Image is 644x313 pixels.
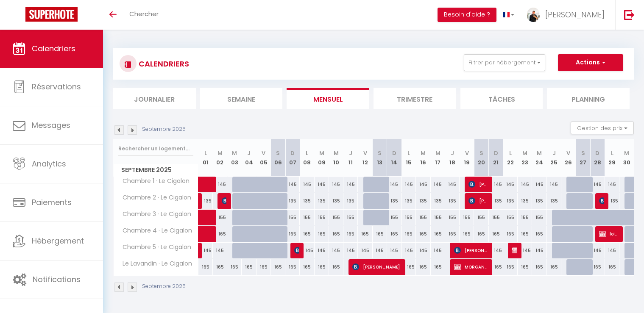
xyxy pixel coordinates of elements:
div: 165 [547,259,561,275]
li: Journalier [113,88,196,109]
div: 135 [431,193,445,209]
div: 165 [285,259,300,275]
span: [PERSON_NAME] [512,242,517,258]
div: 155 [489,210,503,225]
div: 145 [431,177,445,192]
div: 145 [445,177,460,192]
th: 09 [315,139,329,177]
div: 145 [300,243,314,258]
div: 165 [445,226,460,242]
div: 145 [343,243,358,258]
span: [PERSON_NAME] [545,9,605,20]
div: 135 [401,193,416,209]
div: 165 [489,226,503,242]
th: 27 [576,139,590,177]
abbr: J [451,149,454,157]
abbr: M [232,149,237,157]
div: 165 [242,259,256,275]
span: [PERSON_NAME] [294,242,299,258]
div: 155 [460,210,474,225]
button: Filtrer par hébergement [464,54,545,71]
div: 145 [547,177,561,192]
div: 165 [256,259,271,275]
th: 06 [271,139,285,177]
div: 165 [213,259,227,275]
abbr: S [480,149,483,157]
div: 165 [532,259,546,275]
abbr: L [306,149,308,157]
div: 155 [503,210,518,225]
abbr: M [334,149,339,157]
li: Trimestre [374,88,456,109]
div: 165 [373,226,387,242]
p: Septembre 2025 [142,125,186,133]
div: 145 [285,177,300,192]
span: Notifications [33,274,81,285]
div: 145 [401,243,416,258]
div: 145 [358,243,372,258]
div: 155 [329,210,343,225]
th: 28 [590,139,605,177]
div: 165 [518,226,532,242]
div: 165 [271,259,285,275]
div: 165 [431,259,445,275]
iframe: LiveChat chat widget [608,277,644,313]
div: 145 [590,177,605,192]
div: 135 [300,193,314,209]
div: 165 [489,259,503,275]
span: Paiements [32,197,72,208]
div: 145 [532,177,546,192]
span: Messages [32,120,70,130]
th: 10 [329,139,343,177]
div: 155 [416,210,430,225]
div: 155 [431,210,445,225]
div: 135 [547,193,561,209]
span: Analytics [32,158,66,169]
th: 16 [416,139,430,177]
th: 14 [387,139,401,177]
abbr: M [319,149,324,157]
div: 165 [503,259,518,275]
img: ... [527,8,540,22]
span: [PERSON_NAME] [468,176,488,192]
div: 165 [329,226,343,242]
div: 145 [605,243,619,258]
p: Septembre 2025 [142,283,186,291]
div: 135 [605,193,619,209]
div: 165 [227,259,242,275]
abbr: D [392,149,396,157]
div: 145 [213,243,227,258]
div: 135 [285,193,300,209]
div: 135 [503,193,518,209]
abbr: L [407,149,410,157]
div: 145 [387,177,401,192]
div: 135 [489,193,503,209]
div: 145 [605,177,619,192]
div: 135 [518,193,532,209]
abbr: L [509,149,512,157]
div: 145 [315,177,329,192]
div: 165 [401,259,416,275]
div: 155 [315,210,329,225]
th: 04 [242,139,256,177]
abbr: S [276,149,280,157]
abbr: D [595,149,599,157]
abbr: S [581,149,585,157]
div: 165 [315,259,329,275]
div: 135 [315,193,329,209]
th: 24 [532,139,546,177]
th: 15 [401,139,416,177]
th: 23 [518,139,532,177]
div: 145 [518,243,532,258]
a: [PERSON_NAME] [198,243,203,259]
span: Septembre 2025 [114,164,198,176]
div: 135 [532,193,546,209]
div: 165 [329,259,343,275]
abbr: S [378,149,382,157]
abbr: M [421,149,426,157]
abbr: M [624,149,629,157]
div: 145 [590,243,605,258]
div: 165 [460,226,474,242]
th: 26 [561,139,576,177]
abbr: M [217,149,223,157]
